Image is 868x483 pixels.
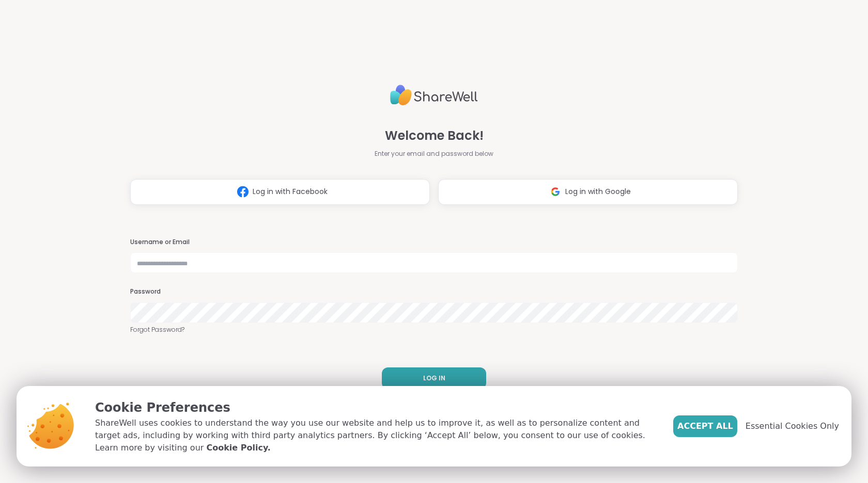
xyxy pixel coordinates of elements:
a: Forgot Password? [130,325,738,334]
button: Log in with Facebook [130,179,430,205]
span: LOG IN [423,374,445,383]
a: Cookie Policy. [206,442,270,454]
p: ShareWell uses cookies to understand the way you use our website and help us to improve it, as we... [95,417,657,454]
button: LOG IN [382,367,486,389]
span: Accept All [677,420,733,432]
h3: Password [130,287,738,296]
img: ShareWell Logo [390,81,478,110]
img: ShareWell Logomark [546,182,565,201]
span: Welcome Back! [385,126,484,145]
span: Log in with Facebook [253,186,328,197]
span: Log in with Google [565,186,631,197]
button: Log in with Google [438,179,738,205]
span: Essential Cookies Only [746,420,839,432]
h3: Username or Email [130,238,738,247]
img: ShareWell Logomark [233,182,253,201]
p: Cookie Preferences [95,398,657,417]
span: Enter your email and password below [375,149,493,158]
button: Accept All [673,415,737,437]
